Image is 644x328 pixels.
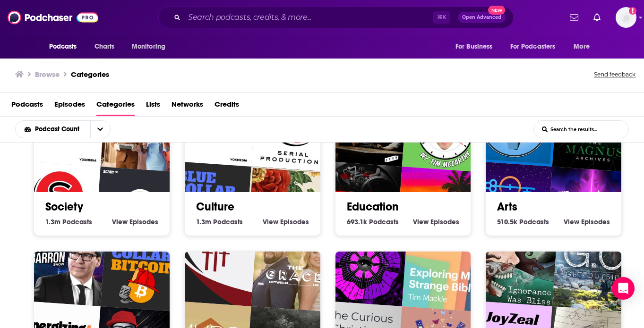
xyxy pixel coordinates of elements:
img: Duncan Trussell Family Hour [321,220,408,307]
span: Episodes [430,218,459,226]
span: Podcasts [213,218,243,226]
button: open menu [504,38,569,56]
h2: Choose List sort [15,120,125,138]
span: More [574,40,590,53]
a: Show notifications dropdown [566,9,582,25]
a: Charts [88,38,120,56]
span: Episodes [581,218,610,226]
input: Search podcasts, credits, & more... [184,10,433,25]
a: Lists [146,97,160,116]
span: Monitoring [132,40,165,53]
a: Categories [96,97,135,116]
button: open menu [43,38,89,56]
button: open menu [567,38,601,56]
span: Charts [94,40,115,53]
a: View Arts Episodes [564,218,610,226]
span: Episodes [129,218,158,226]
button: open menu [90,121,110,138]
button: Send feedback [591,68,638,81]
a: Education [347,200,399,214]
a: Categories [71,70,109,79]
button: open menu [16,126,90,133]
span: Open Advanced [462,15,501,20]
a: 1.3m Culture Podcasts [196,218,243,226]
a: Arts [497,200,517,214]
span: Podcasts [519,218,549,226]
a: Podcasts [11,97,43,116]
a: Networks [172,97,203,116]
span: Podcast Count [35,126,83,133]
div: Search podcasts, credits, & more... [158,7,514,28]
img: New Hope Baptist Church of Aurora [170,220,257,307]
a: Credits [215,97,239,116]
a: Episodes [54,97,85,116]
img: Podchaser - Follow, Share and Rate Podcasts [8,8,98,26]
span: View [564,218,579,226]
a: 693.1k Education Podcasts [347,218,399,226]
img: Ignorance Was Bliss [472,220,558,307]
img: User Profile [616,7,636,28]
h3: Browse [35,70,60,79]
span: View [263,218,278,226]
span: Episodes [280,218,309,226]
button: Show profile menu [616,7,636,28]
span: View [413,218,429,226]
span: 1.3m [45,218,60,226]
a: Society [45,200,83,214]
div: Open Intercom Messenger [612,277,635,300]
span: Podcasts [49,40,77,53]
span: For Business [455,40,493,53]
a: 510.5k Arts Podcasts [497,218,549,226]
img: G.O. Get Outside Podcast - Everyday Active People Outdoors [552,226,639,312]
span: Podcasts [369,218,399,226]
img: Blue Collar Bitcoin [101,226,188,312]
span: 510.5k [497,218,517,226]
a: View Culture Episodes [263,218,309,226]
span: 693.1k [347,218,367,226]
span: For Podcasters [510,40,556,53]
button: open menu [125,38,178,56]
button: open menu [449,38,505,56]
span: Podcasts [62,218,92,226]
a: 1.3m Society Podcasts [45,218,92,226]
span: Logged in as francesca.budinoff [616,7,636,28]
img: Exploring My Strange Bible [402,226,489,312]
span: 1.3m [196,218,211,226]
span: View [112,218,128,226]
svg: Add a profile image [629,7,636,15]
a: Culture [196,200,234,214]
a: View Education Episodes [413,218,459,226]
img: The Paul Barron Crypto Show [20,220,107,307]
a: View Society Episodes [112,218,158,226]
span: New [488,6,505,15]
img: The Grace Between Us [251,226,338,312]
span: ⌘ K [433,11,450,24]
button: Open AdvancedNew [458,12,506,23]
a: Show notifications dropdown [590,9,604,25]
